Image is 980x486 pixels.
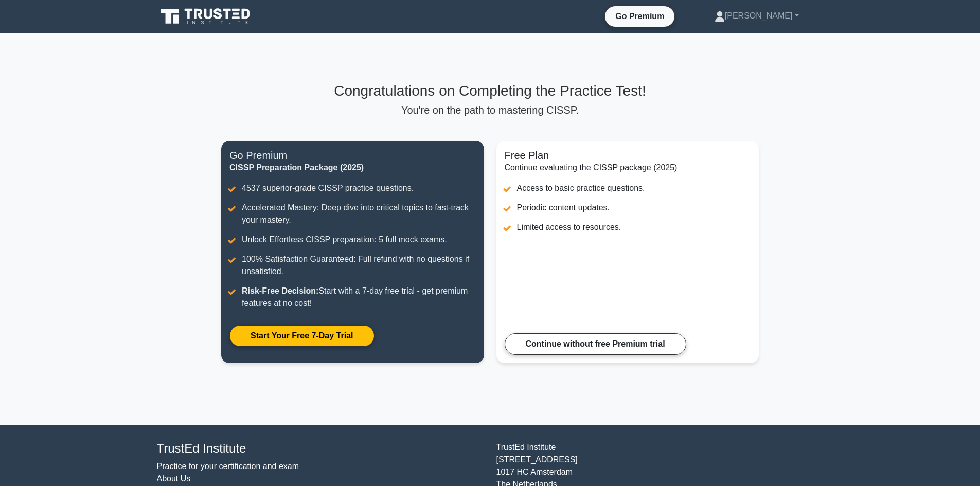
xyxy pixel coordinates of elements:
a: [PERSON_NAME] [690,6,824,26]
p: You're on the path to mastering CISSP. [221,104,759,116]
a: Start Your Free 7-Day Trial [229,325,374,347]
h4: TrustEd Institute [157,441,484,456]
h3: Congratulations on Completing the Practice Test! [221,82,759,100]
a: About Us [157,474,191,483]
a: Go Premium [609,10,670,23]
a: Continue without free Premium trial [505,333,686,355]
a: Practice for your certification and exam [157,462,299,471]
